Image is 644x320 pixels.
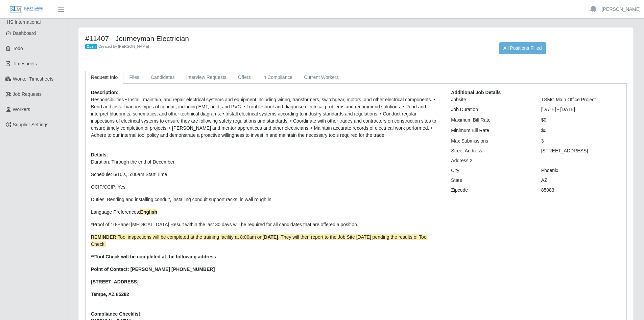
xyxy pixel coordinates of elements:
div: Max Submissions [446,137,536,145]
span: Dashboard [13,30,36,36]
b: Description: [91,90,119,95]
div: City [446,167,536,174]
strong: English [140,209,158,215]
div: Street Address [446,147,536,154]
h4: #11407 - Journeyman Electrician [85,34,489,43]
div: Phoenix [536,167,626,174]
span: Supplier Settings [13,122,49,127]
b: Details: [91,152,108,157]
a: Interview Requests [181,71,232,84]
img: SLM Logo [9,6,43,13]
a: [PERSON_NAME] [602,6,641,13]
span: Job Requests [13,91,42,97]
a: Current Workers [298,71,344,84]
span: Open [85,44,97,49]
div: Zipcode [446,187,536,194]
span: Tool inspections will be completed at the training facility at 8:00am on . They will then report ... [91,234,428,247]
strong: Point of Contact: [PERSON_NAME] [PHONE_NUMBER] [91,266,215,272]
strong: Tempe, AZ 85282 [91,292,129,297]
span: Created by [PERSON_NAME] [98,44,149,48]
p: OCIP/CCIP: Yes [91,184,441,191]
div: AZ [536,177,626,184]
div: [DATE] - [DATE] [536,106,626,113]
strong: **Tool Check will be completed at the following address [91,254,216,259]
p: *Proof of 10-Panel [MEDICAL_DATA] Result within the last 30 days will be required for all candida... [91,221,441,228]
div: 85083 [536,187,626,194]
span: ending and installing conduit, installing conduit support racks, in wall rough in [110,197,271,202]
span: Worker Timesheets [13,76,53,82]
div: Address 2 [446,157,536,164]
div: $0 [536,116,626,124]
button: All Positions Filled [499,42,546,54]
a: Files [123,71,145,84]
strong: REMINDER: [91,234,118,240]
div: [STREET_ADDRESS] [536,147,626,154]
p: Responsibilities • Install, maintain, and repair electrical systems and equipment including wirin... [91,96,441,139]
a: Candidates [145,71,181,84]
div: Job Duration [446,106,536,113]
div: $0 [536,127,626,134]
div: TSMC Main Office Project [536,96,626,103]
div: 3 [536,137,626,145]
span: Timesheets [13,61,37,66]
span: HS International [7,19,41,25]
span: Todo [13,46,23,51]
strong: [DATE] [262,234,278,240]
a: In Compliance [257,71,299,84]
a: Request Info [85,71,123,84]
p: Duties: B [91,196,441,203]
a: Offers [232,71,257,84]
p: Schedule: 6/10's, 5:00am Start Time [91,171,441,178]
p: Duration: Through the end of December [91,158,441,166]
span: Workers [13,107,30,112]
b: Compliance Checklist: [91,311,142,317]
div: Maximum Bill Rate [446,116,536,124]
div: Jobsite [446,96,536,103]
strong: [STREET_ADDRESS] [91,279,139,284]
div: State [446,177,536,184]
b: Additional Job Details [451,90,501,95]
div: Minimum Bill Rate [446,127,536,134]
p: Language Preferences: [91,209,441,216]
